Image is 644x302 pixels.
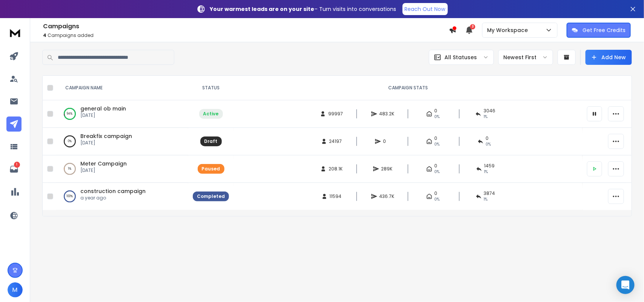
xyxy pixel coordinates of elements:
[435,108,438,114] span: 0
[202,166,220,172] div: Paused
[56,183,188,210] td: 100%construction campaigna year ago
[56,76,188,100] th: CAMPAIGN NAME
[67,110,73,118] p: 94 %
[80,140,132,146] p: [DATE]
[486,135,489,141] span: 0
[484,196,488,202] span: 1 %
[210,5,315,13] strong: Your warmest leads are on your site
[56,128,188,155] td: 0%Breakfix campaign[DATE]
[210,5,397,13] p: – Turn visits into conversations
[80,132,132,140] a: Breakfix campaign
[8,282,23,297] button: M
[380,111,395,117] span: 483.2K
[67,193,73,200] p: 100 %
[197,193,225,199] div: Completed
[484,108,495,114] span: 3046
[583,26,626,34] p: Get Free Credits
[484,190,495,196] span: 3874
[188,76,234,100] th: STATUS
[204,138,218,144] div: Draft
[435,163,438,169] span: 0
[435,114,440,120] span: 0%
[405,5,446,13] p: Reach Out Now
[56,155,188,183] td: 1%Meter Campaign[DATE]
[80,160,127,167] a: Meter Campaign
[403,3,448,15] a: Reach Out Now
[8,26,23,40] img: logo
[80,105,126,112] a: general ob main
[486,141,491,147] span: 0%
[68,165,72,173] p: 1 %
[80,187,146,195] a: construction campaign
[234,76,583,100] th: CAMPAIGN STATS
[330,193,342,199] span: 11594
[56,100,188,128] td: 94%general ob main[DATE]
[586,50,632,65] button: Add New
[435,141,440,147] span: 0%
[498,50,553,65] button: Newest First
[203,111,219,117] div: Active
[484,114,487,120] span: 1 %
[329,166,343,172] span: 208.1K
[435,190,438,196] span: 0
[435,135,438,141] span: 0
[435,196,440,202] span: 0%
[43,32,449,38] p: Campaigns added
[444,54,477,61] p: All Statuses
[43,22,449,31] h1: Campaigns
[383,138,391,144] span: 0
[567,23,631,38] button: Get Free Credits
[487,26,531,34] p: My Workspace
[616,276,635,294] div: Open Intercom Messenger
[380,193,395,199] span: 436.7K
[68,138,72,145] p: 0 %
[6,162,22,177] a: 1
[14,162,20,168] p: 1
[435,169,440,175] span: 0%
[328,111,343,117] span: 99997
[80,167,127,173] p: [DATE]
[80,112,126,118] p: [DATE]
[484,169,488,175] span: 1 %
[484,163,495,169] span: 1459
[43,32,46,38] span: 4
[381,166,393,172] span: 289K
[470,24,475,29] span: 3
[80,195,146,201] p: a year ago
[329,138,342,144] span: 24197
